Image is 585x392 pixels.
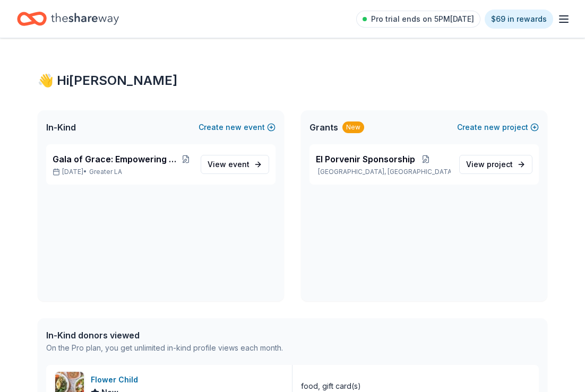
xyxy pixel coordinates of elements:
div: New [342,121,364,133]
span: new [484,121,500,134]
p: [GEOGRAPHIC_DATA], [GEOGRAPHIC_DATA] [316,168,451,176]
span: event [228,160,250,169]
a: Pro trial ends on 5PM[DATE] [356,11,480,28]
span: View [466,158,513,171]
p: [DATE] • [53,168,192,176]
span: El Porvenir Sponsorship [316,153,415,165]
div: Flower Child [91,373,142,386]
div: In-Kind donors viewed [46,329,283,342]
a: Home [17,6,119,31]
span: Pro trial ends on 5PM[DATE] [371,13,474,25]
a: $69 in rewards [485,10,553,29]
div: On the Pro plan, you get unlimited in-kind profile views each month. [46,342,283,354]
a: View project [459,155,532,174]
span: View [208,158,250,171]
span: Greater LA [89,168,122,176]
button: Createnewproject [457,121,539,134]
span: project [487,160,513,169]
span: In-Kind [46,121,76,134]
button: Createnewevent [199,121,276,134]
a: View event [201,155,269,174]
span: Gala of Grace: Empowering Futures for El Porvenir [53,153,179,165]
span: Grants [309,121,338,134]
div: 👋 Hi [PERSON_NAME] [38,72,547,89]
span: new [226,121,242,134]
